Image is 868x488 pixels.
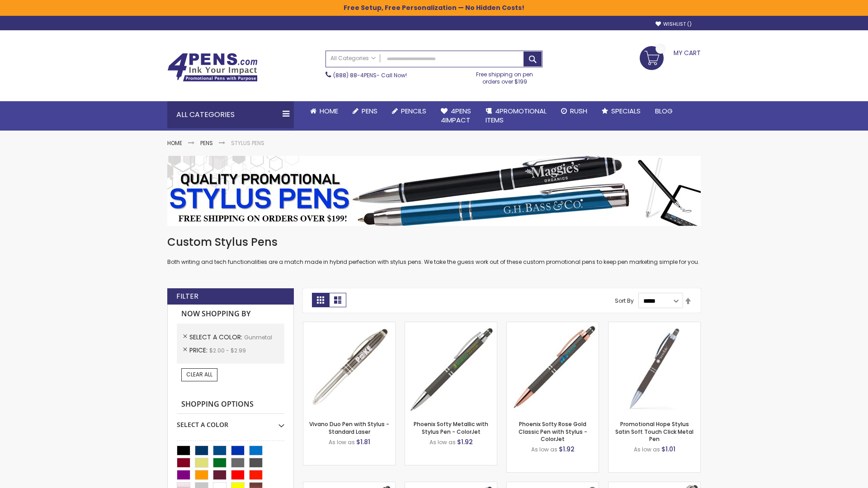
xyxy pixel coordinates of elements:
span: $1.81 [356,437,370,446]
span: 4PROMOTIONAL ITEMS [486,106,547,125]
a: Promotional Hope Stylus Satin Soft Touch Click Metal Pen [615,420,693,442]
span: Blog [655,106,673,116]
a: Specials [594,101,648,121]
a: Pens [200,139,213,147]
span: $2.00 - $2.99 [209,347,246,354]
strong: Shopping Options [177,395,284,414]
a: Home [303,101,345,121]
span: Gunmetal [244,333,272,341]
img: Promotional Hope Stylus Satin Soft Touch Click Metal Pen-Gunmetal [609,322,700,414]
div: Both writing and tech functionalities are a match made in hybrid perfection with stylus pens. We ... [167,235,701,266]
span: As low as [429,438,456,446]
a: Clear All [181,368,217,381]
strong: Filter [176,291,198,301]
a: Promotional Hope Stylus Satin Soft Touch Click Metal Pen-Gunmetal [609,322,700,329]
a: Rush [554,101,594,121]
span: - Call Now! [333,71,407,79]
a: Wishlist [656,21,692,28]
span: 4Pens 4impact [441,106,471,125]
a: Phoenix Softy Metallic with Stylus Pen - ColorJet [414,420,488,435]
a: Phoenix Softy Metallic with Stylus Pen - ColorJet-Gunmetal [405,322,497,329]
span: Select A Color [189,333,244,342]
a: All Categories [326,51,380,66]
a: Phoenix Softy Rose Gold Classic Pen with Stylus - ColorJet-Gunmetal [507,322,599,329]
h1: Custom Stylus Pens [167,235,701,249]
img: Vivano Duo Pen with Stylus - Standard Laser-Gunmetal [303,322,395,414]
span: Rush [570,106,587,116]
img: Stylus Pens [167,156,701,226]
span: Clear All [186,371,212,378]
a: Pens [345,101,385,121]
a: Vivano Duo Pen with Stylus - Standard Laser [309,420,389,435]
img: 4Pens Custom Pens and Promotional Products [167,53,258,82]
span: As low as [329,438,355,446]
span: As low as [531,446,557,453]
span: Specials [611,106,641,116]
a: (888) 88-4PENS [333,71,377,79]
span: Pens [362,106,377,116]
span: Home [320,106,338,116]
a: Vivano Duo Pen with Stylus - Standard Laser-Gunmetal [303,322,395,329]
span: All Categories [330,55,376,62]
label: Sort By [615,297,634,305]
span: Pencils [401,106,426,116]
img: Phoenix Softy Metallic with Stylus Pen - ColorJet-Gunmetal [405,322,497,414]
a: 4Pens4impact [434,101,478,131]
span: As low as [634,446,660,453]
span: $1.92 [559,445,575,454]
strong: Grid [312,293,329,307]
a: Pencils [385,101,434,121]
img: Phoenix Softy Rose Gold Classic Pen with Stylus - ColorJet-Gunmetal [507,322,599,414]
span: $1.01 [661,445,675,454]
div: Select A Color [177,414,284,429]
strong: Now Shopping by [177,305,284,324]
a: 4PROMOTIONALITEMS [478,101,554,131]
span: Price [189,346,209,355]
a: Phoenix Softy Rose Gold Classic Pen with Stylus - ColorJet [519,420,587,442]
span: $1.92 [457,437,473,446]
div: Free shipping on pen orders over $199 [467,67,543,85]
strong: Stylus Pens [231,139,264,147]
div: All Categories [167,101,294,128]
a: Blog [648,101,680,121]
a: Home [167,139,182,147]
